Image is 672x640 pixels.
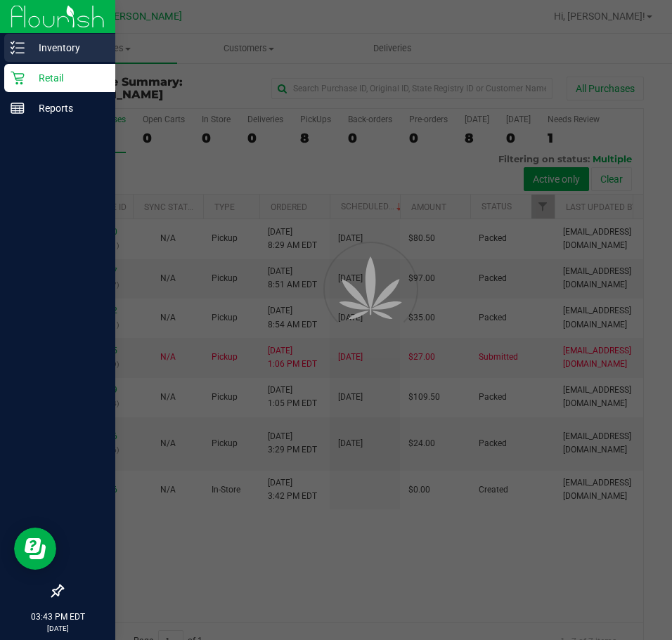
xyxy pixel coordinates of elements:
[14,528,56,570] iframe: Resource center
[11,41,25,55] inline-svg: Inventory
[25,39,109,56] p: Inventory
[25,70,109,86] p: Retail
[25,100,109,117] p: Reports
[11,101,25,115] inline-svg: Reports
[6,610,109,623] p: 03:43 PM EDT
[11,71,25,85] inline-svg: Retail
[6,623,109,634] p: [DATE]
